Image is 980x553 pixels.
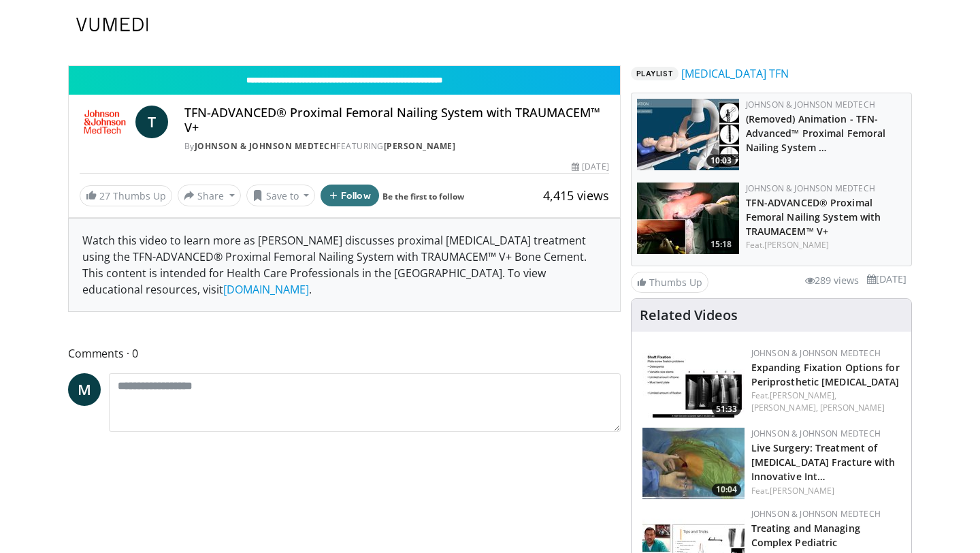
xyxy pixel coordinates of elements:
div: Feat. [746,239,906,251]
img: Johnson & Johnson MedTech [80,106,130,138]
a: 27 Thumbs Up [80,185,172,206]
a: TFN-ADVANCED® Proximal Femoral Nailing System with TRAUMACEM™ V+ [746,196,881,238]
h4: TFN-ADVANCED® Proximal Femoral Nailing System with TRAUMACEM™ V+ [184,106,609,135]
a: Johnson & Johnson MedTech [195,140,337,152]
a: 10:04 [642,428,745,499]
a: [PERSON_NAME] [820,402,885,413]
li: [DATE] [867,272,906,287]
button: Follow [321,185,379,206]
img: 14766df3-efa5-4166-8dc0-95244dab913c.150x105_q85_crop-smart_upscale.jpg [642,428,745,499]
div: Watch this video to learn more as [PERSON_NAME] discusses proximal [MEDICAL_DATA] treatment using... [69,219,620,311]
img: 6cf5e621-fcf2-4120-b495-7964c13c2a9d.150x105_q85_crop-smart_upscale.jpg [637,99,739,170]
a: Johnson & Johnson MedTech [751,428,881,439]
a: 10:03 [637,99,739,170]
a: Johnson & Johnson MedTech [751,347,881,359]
a: Thumbs Up [631,272,708,293]
a: [DOMAIN_NAME] [223,282,309,297]
span: 15:18 [706,238,736,251]
span: 10:04 [712,484,741,496]
div: [DATE] [572,161,608,173]
a: Johnson & Johnson MedTech [746,99,875,110]
a: [PERSON_NAME] [384,140,456,152]
a: [MEDICAL_DATA] TFN [681,65,789,82]
li: 289 views [805,273,859,288]
img: c72f3e94-eadb-49cc-ad0b-23856b534695.150x105_q85_crop-smart_upscale.jpg [637,183,739,254]
h3: (Removed) Animation - TFN-Advanced™ Proximal Femoral Nailing System Technique [746,111,906,154]
a: Live Surgery: Treatment of [MEDICAL_DATA] Fracture with Innovative Int… [751,441,896,483]
a: T [135,106,168,138]
a: Be the first to follow [382,191,464,202]
div: Feat. [751,390,900,414]
div: By FEATURING [184,140,609,153]
a: [PERSON_NAME] [770,485,834,496]
span: 4,415 views [543,187,609,204]
a: Johnson & Johnson MedTech [751,508,881,520]
h3: Live Surgery: Treatment of Femoral Neck Fracture with Innovative Internal Fixation Device [751,440,900,483]
button: Share [178,185,241,206]
span: 10:03 [706,155,736,167]
span: Playlist [631,67,679,80]
a: 51:33 [642,347,745,419]
img: 7ec2d18e-f0b9-4258-820e-7cca934779dc.150x105_q85_crop-smart_upscale.jpg [642,347,745,419]
h4: Related Videos [640,307,738,323]
a: [PERSON_NAME] [764,239,829,251]
a: M [68,373,101,406]
span: Comments 0 [68,345,621,362]
span: 27 [99,189,110,202]
a: [PERSON_NAME], [770,390,836,401]
a: [PERSON_NAME], [751,402,818,413]
a: Johnson & Johnson MedTech [746,183,875,194]
a: 15:18 [637,183,739,254]
span: 51:33 [712,403,741,415]
div: Feat. [751,485,900,497]
img: VuMedi Logo [76,18,148,31]
button: Save to [246,185,316,206]
a: Expanding Fixation Options for Periprosthetic [MEDICAL_DATA] [751,361,900,388]
a: (Removed) Animation - TFN-Advanced™ Proximal Femoral Nailing System … [746,112,886,154]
